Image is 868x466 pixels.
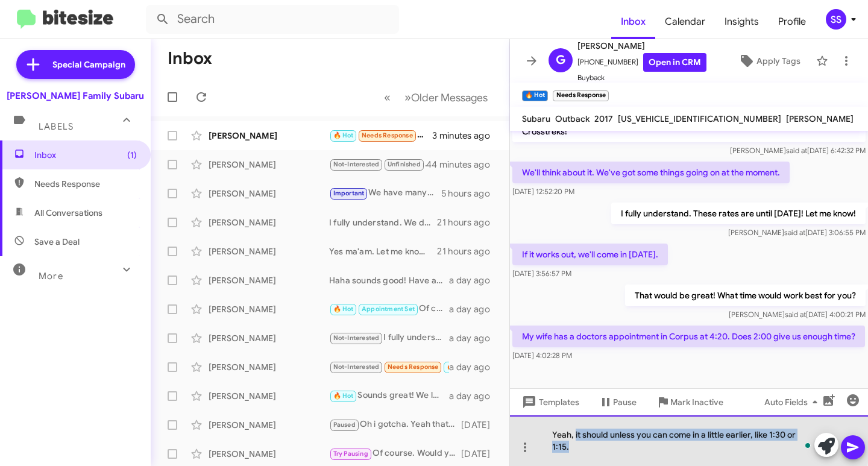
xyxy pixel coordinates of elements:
div: Haha sounds good! Have a great rest of your day! [329,274,449,286]
span: Needs Response [362,131,413,139]
p: If it works out, we'll come in [DATE]. [512,244,668,265]
span: Apply Tags [756,50,800,72]
span: Templates [520,391,579,413]
div: a day ago [449,390,500,402]
span: [PERSON_NAME] [577,39,706,53]
div: a day ago [449,274,500,286]
span: Paused [333,421,356,429]
span: [PHONE_NUMBER] [577,53,706,72]
a: Special Campaign [16,50,135,79]
div: Of course. Would you happen to nkow what day would work best for you both? [329,447,461,461]
a: Open in CRM [643,53,706,72]
span: (1) [127,149,137,161]
div: [PERSON_NAME] [209,216,329,228]
div: To enrich screen reader interactions, please activate Accessibility in Grammarly extension settings [510,415,868,466]
div: [PERSON_NAME] [209,419,329,431]
span: Not-Interested [333,334,380,342]
span: Save a Deal [34,236,80,248]
div: 3 minutes ago [432,130,500,142]
span: Subaru [522,113,550,124]
button: Auto Fields [755,391,832,413]
span: 🔥 Hot [333,131,354,139]
div: Oh i gotcha. Yeah that sounds great! We would love to assist you. See you in November! [329,418,461,432]
span: Inbox [34,149,137,161]
button: Pause [589,391,646,413]
div: [PERSON_NAME] [209,159,329,171]
span: G [556,51,565,70]
span: said at [785,310,806,319]
div: a day ago [449,361,500,373]
div: [PERSON_NAME] [209,332,329,344]
button: Next [397,85,495,110]
span: Labels [39,121,74,132]
span: said at [786,146,807,155]
span: Important [333,189,365,197]
button: SS [816,9,855,30]
span: [DATE] 4:02:28 PM [512,351,572,360]
span: « [384,90,391,105]
div: [DATE] [461,448,500,460]
div: [PERSON_NAME] [209,187,329,200]
div: I fully understand. I hope you have a great rest of your day! [329,331,449,345]
h1: Inbox [168,49,212,68]
span: Unfinished [388,160,421,168]
span: Needs Response [388,363,439,371]
span: Not-Interested [333,363,380,371]
button: Templates [510,391,589,413]
div: I fully understand. Keep us in mind! [329,157,427,171]
p: I fully understand. These rates are until [DATE]! Let me know! [611,203,866,224]
span: All Conversations [34,207,102,219]
p: That would be great! What time would work best for you? [625,285,866,306]
p: My wife has a doctors appointment in Corpus at 4:20. Does 2:00 give us enough time? [512,326,865,347]
button: Apply Tags [728,50,810,72]
span: Not-Interested [333,160,380,168]
div: Thank! [329,360,449,374]
div: a day ago [449,332,500,344]
div: Of course! Our address is [STREET_ADDRESS][DATE]. See you then! [329,302,449,316]
span: [PERSON_NAME] [786,113,854,124]
span: Mark Inactive [670,391,723,413]
span: [PERSON_NAME] [DATE] 3:06:55 PM [728,228,866,237]
span: [PERSON_NAME] [DATE] 4:00:21 PM [729,310,866,319]
div: 44 minutes ago [427,159,500,171]
span: Special Campaign [52,58,125,71]
span: 2017 [594,113,613,124]
span: Buyback [577,72,706,84]
div: [PERSON_NAME] [209,448,329,460]
button: Mark Inactive [646,391,733,413]
div: [PERSON_NAME] [209,130,329,142]
span: said at [784,228,805,237]
div: We have many vehicles available. But we do not have auto-folding seats, they are all manually fol... [329,186,441,200]
a: Inbox [611,4,655,39]
a: Calendar [655,4,715,39]
a: Insights [715,4,769,39]
span: 🔥 Hot [447,363,467,371]
span: More [39,271,63,282]
div: 5 hours ago [441,187,500,200]
div: [PERSON_NAME] Family Subaru [7,90,144,102]
span: Pause [613,391,637,413]
div: [PERSON_NAME] [209,303,329,315]
span: [US_VEHICLE_IDENTIFICATION_NUMBER] [618,113,781,124]
small: Needs Response [553,90,608,101]
div: SS [826,9,846,30]
span: Older Messages [411,91,488,104]
div: My wife has a doctors appointment in Corpus at 4:20. Does 2:00 give us enough time? [329,128,432,142]
span: [DATE] 3:56:57 PM [512,269,571,278]
nav: Page navigation example [377,85,495,110]
span: Try Pausing [333,450,368,458]
span: Auto Fields [764,391,822,413]
span: Appointment Set [362,305,415,313]
div: I fully understand. We do allow dealer trades for New vehicles. The rates have dropped a ton late... [329,216,437,228]
div: [PERSON_NAME] [209,361,329,373]
span: 🔥 Hot [333,305,354,313]
div: [PERSON_NAME] [209,274,329,286]
span: Needs Response [34,178,137,190]
div: [PERSON_NAME] [209,245,329,257]
a: Profile [769,4,816,39]
span: Outback [555,113,590,124]
div: 21 hours ago [437,245,500,257]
